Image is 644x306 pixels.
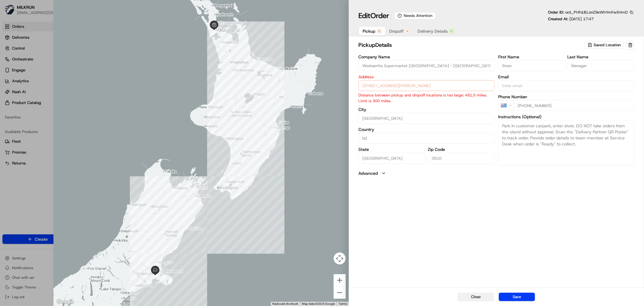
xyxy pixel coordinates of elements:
[358,75,495,79] label: Address
[498,60,565,71] input: Enter first name
[389,28,404,34] span: Dropoff
[358,60,495,71] input: Enter company name
[334,252,346,265] button: Map camera controls
[568,55,634,59] label: Last Name
[498,120,634,165] textarea: Park in customer carpark, enter store. DO NOT take orders from the stand without approval. Scan t...
[272,302,298,306] button: Keyboard shortcuts
[568,60,634,71] input: Enter last name
[334,287,346,299] button: Zoom out
[55,298,75,306] a: Open this area in Google Maps (opens a new window)
[358,55,495,59] label: Company Name
[358,127,495,132] label: Country
[499,293,535,301] button: Save
[498,95,634,99] label: Phone Number
[358,113,495,124] input: Enter city
[358,107,495,112] label: City
[498,115,634,119] label: Instructions (Optional)
[569,16,594,21] span: [DATE] 17:47
[428,153,495,164] input: Enter zip code
[358,170,378,176] label: Advanced
[363,28,375,34] span: Pickup
[498,55,565,59] label: First Name
[428,147,495,151] label: Zip Code
[358,147,425,151] label: State
[358,92,495,104] p: Distance between pickup and dropoff locations is too large: 481.5 miles. Limit is 300 miles.
[358,41,583,49] h2: pickup Details
[594,42,621,48] span: Saved Location
[358,133,495,144] input: Enter country
[418,28,448,34] span: Delivery Details
[498,75,634,79] label: Email
[358,153,425,164] input: Enter state
[514,100,634,111] input: Enter phone number
[565,10,628,15] span: ord_PHFdJELonZ9eWhYmFwXHmD
[334,274,346,286] button: Zoom in
[584,41,625,49] button: Saved Location
[394,12,436,19] div: Needs Attention
[338,302,347,305] a: Terms (opens in new tab)
[358,11,389,21] h1: Edit
[55,298,75,306] img: Google
[548,16,594,22] p: Created At:
[302,302,335,305] span: Map data ©2025 Google
[370,11,389,21] span: Order
[548,10,628,15] p: Order ID:
[358,170,634,176] button: Advanced
[458,293,494,301] button: Close
[498,80,634,91] input: Enter email
[358,80,495,91] input: 185-187 Universal Drive, Henderson, Auckland, Auckland 0610, NZ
